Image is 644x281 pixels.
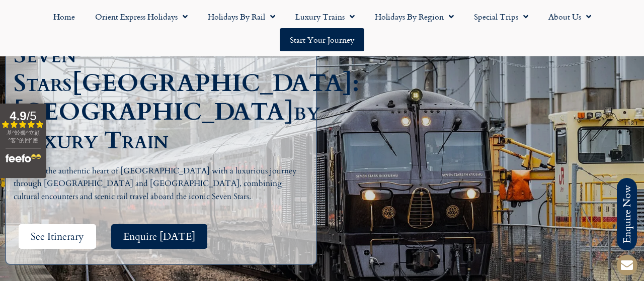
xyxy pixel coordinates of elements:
[538,5,601,28] a: About Us
[19,224,96,249] a: See Itinerary
[198,5,285,28] a: Holidays by Rail
[14,96,294,128] span: [GEOGRAPHIC_DATA]
[14,165,300,204] p: Discover the authentic heart of [GEOGRAPHIC_DATA] with a luxurious journey through [GEOGRAPHIC_DA...
[31,230,84,243] span: See Itinerary
[123,230,195,243] span: Enquire [DATE]
[85,5,198,28] a: Orient Express Holidays
[464,5,538,28] a: Special Trips
[111,224,207,249] a: Enquire [DATE]
[285,5,365,28] a: Luxury Trains
[14,40,301,155] h1: Seven Stars
[72,67,359,100] span: [GEOGRAPHIC_DATA]:
[5,5,639,51] nav: Menu
[365,5,464,28] a: Holidays by Region
[43,5,85,28] a: Home
[280,28,364,51] a: Start your Journey
[14,96,320,157] span: by Luxury Train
